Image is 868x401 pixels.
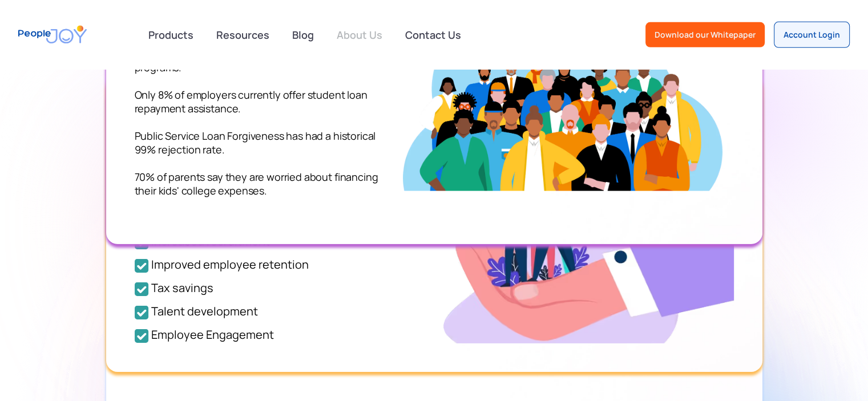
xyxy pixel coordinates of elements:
div: Talent development [151,305,258,318]
p: Only 2% To 5% of employees utilize tuition assistance programs.﻿﻿ Only 8% of employers currently ... [135,38,391,197]
div: Account Login [784,29,840,40]
a: Resources [209,22,276,47]
div: Improved employee retention [151,258,309,272]
div: Download our Whitepaper [655,29,756,40]
a: Account Login [774,22,850,48]
div: Tax savings [151,281,213,295]
img: Retain-Employees-PeopleJoy [391,10,734,191]
a: About Us [330,22,389,47]
a: home [18,18,87,51]
div: Products [142,23,200,46]
a: Contact Us [398,22,468,47]
a: Blog [285,22,321,47]
div: Employee Engagement [151,328,274,342]
a: Download our Whitepaper [645,22,765,47]
div: Increased recruitment [151,234,270,248]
